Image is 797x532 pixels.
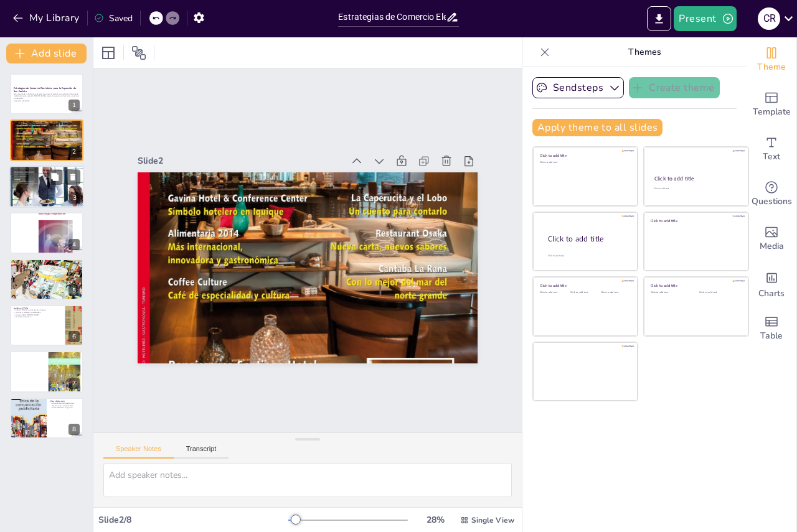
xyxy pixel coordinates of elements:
p: Sostenibilidad a largo plazo. [50,406,80,409]
div: 8 [10,398,83,439]
div: Add a table [747,306,796,351]
div: Click to add title [651,218,740,223]
div: Click to add title [651,283,740,288]
div: 7 [10,351,83,392]
button: Duplicate Slide [47,169,62,184]
strong: Estrategias de Comercio Electrónico para la Expansión de San Guchito [14,86,76,93]
button: Export to PowerPoint [647,6,671,31]
div: Click to add title [540,153,629,158]
div: 28 % [420,514,450,526]
button: C R [758,6,780,31]
div: Click to add text [654,187,737,190]
div: 3 [9,166,84,208]
span: Theme [757,60,786,74]
div: Click to add text [651,291,690,294]
span: Text [763,150,780,164]
div: Click to add body [548,254,626,258]
div: Click to add text [570,291,598,294]
div: Get real-time input from your audience [747,172,796,217]
span: Single View [471,515,514,525]
p: Identificar fortalezas y debilidades. [14,311,62,314]
div: Click to add text [699,291,738,294]
input: Insert title [338,8,445,26]
span: Template [753,105,791,119]
p: Análisis FODA [14,307,62,310]
div: 7 [68,378,80,389]
div: Click to add title [540,283,629,288]
div: 5 [68,285,80,296]
div: 2 [68,146,80,157]
div: 1 [68,100,80,111]
button: Delete Slide [65,169,80,184]
button: Present [674,6,736,31]
div: 1 [10,73,83,114]
div: Slide 2 / 8 [98,514,288,526]
p: Themes [555,37,734,67]
div: Add images, graphics, shapes or video [747,217,796,261]
div: 5 [10,259,83,300]
span: Position [131,45,146,60]
span: Charts [758,287,785,301]
div: 2 [10,119,83,161]
span: Questions [752,195,792,208]
div: Change the overall theme [747,37,796,82]
div: C R [758,7,780,30]
div: Layout [98,43,118,63]
div: 3 [69,192,80,203]
div: 4 [10,212,83,253]
span: Table [760,329,783,343]
p: Esta presentación aborda las estrategias de comercio electrónico que San Guchito puede implementa... [14,93,80,100]
button: Create theme [629,77,720,98]
p: Análisis FODA es crucial para la estrategia. [14,309,62,312]
p: Generated with [URL] [14,100,80,102]
button: Add slide [6,44,87,63]
div: 8 [68,424,80,435]
p: Oportunidades [PERSON_NAME]. [14,314,62,316]
p: Mejora en la competitividad. [50,404,80,407]
div: Add ready made slides [747,82,796,127]
button: My Library [9,8,85,28]
div: 6 [10,305,83,346]
div: Click to add title [654,175,737,182]
div: 4 [68,239,80,250]
p: Monitorear amenazas. [14,316,62,319]
p: Conclusiones [50,399,80,403]
div: Add text boxes [747,127,796,172]
span: Media [760,240,784,253]
div: Saved [94,12,133,24]
button: Transcript [174,445,229,459]
div: Slide 2 [147,138,352,171]
button: Speaker Notes [103,445,174,459]
button: Sendsteps [532,77,624,98]
div: Click to add text [540,161,629,164]
div: Click to add title [548,234,628,245]
div: Click to add text [601,291,629,294]
button: Apply theme to all slides [532,119,663,136]
p: Oportunidad de digitalización. [50,402,80,404]
div: Add charts and graphs [747,261,796,306]
div: 6 [68,331,80,342]
div: Click to add text [540,291,568,294]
